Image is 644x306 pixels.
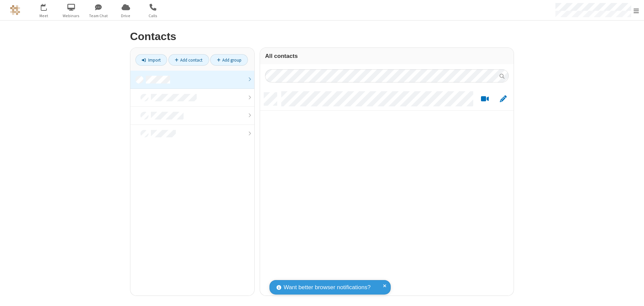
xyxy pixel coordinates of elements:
a: Import [135,54,167,66]
span: Calls [140,13,166,19]
span: Meet [31,13,57,19]
span: Drive [113,13,138,19]
h3: All contacts [265,53,509,59]
span: Webinars [59,13,84,19]
span: Team Chat [86,13,111,19]
a: Add group [210,54,248,66]
div: grid [260,88,514,296]
span: Want better browser notifications? [284,283,371,292]
a: Add contact [168,54,209,66]
div: 1 [45,4,50,9]
h2: Contacts [130,31,514,42]
button: Start a video meeting [478,95,491,103]
button: Edit [496,95,510,103]
img: QA Selenium DO NOT DELETE OR CHANGE [10,5,20,15]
